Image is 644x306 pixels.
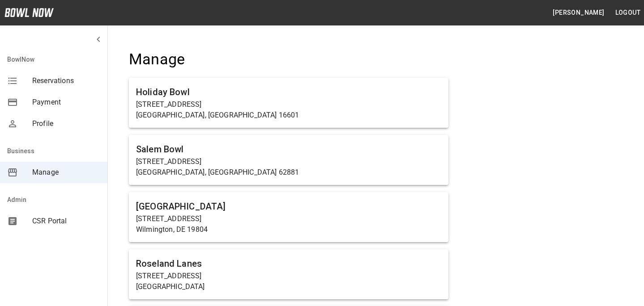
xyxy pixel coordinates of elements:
button: Logout [612,4,644,21]
p: [STREET_ADDRESS] [136,271,441,281]
span: Payment [32,97,100,108]
button: [PERSON_NAME] [549,4,608,21]
span: CSR Portal [32,216,100,226]
h6: Holiday Bowl [136,85,441,99]
h6: [GEOGRAPHIC_DATA] [136,199,441,214]
p: Wilmington, DE 19804 [136,224,441,235]
span: Profile [32,118,100,129]
p: [STREET_ADDRESS] [136,156,441,167]
p: [GEOGRAPHIC_DATA], [GEOGRAPHIC_DATA] 16601 [136,110,441,121]
h4: Manage [129,50,448,69]
span: Manage [32,167,100,178]
span: Reservations [32,75,100,86]
p: [GEOGRAPHIC_DATA] [136,281,441,292]
img: logo [4,8,54,17]
h6: Salem Bowl [136,142,441,156]
p: [STREET_ADDRESS] [136,214,441,224]
p: [GEOGRAPHIC_DATA], [GEOGRAPHIC_DATA] 62881 [136,167,441,178]
p: [STREET_ADDRESS] [136,99,441,110]
h6: Roseland Lanes [136,256,441,271]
